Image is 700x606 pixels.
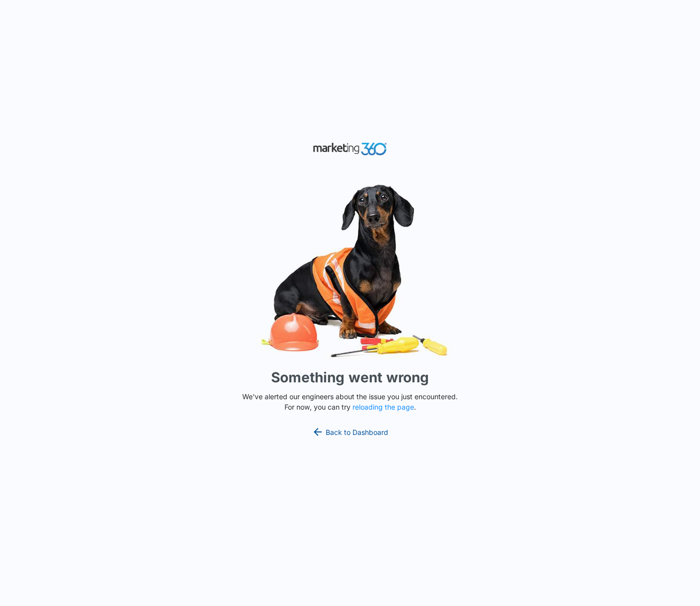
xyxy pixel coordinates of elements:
img: Sad Dog [201,179,499,364]
h1: Something went wrong [271,367,429,388]
img: Marketing 360 Logo [313,140,387,158]
button: reloading the page [352,403,414,411]
p: We've alerted our engineers about the issue you just encountered. For now, you can try . [238,391,462,412]
a: Back to Dashboard [312,426,388,438]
